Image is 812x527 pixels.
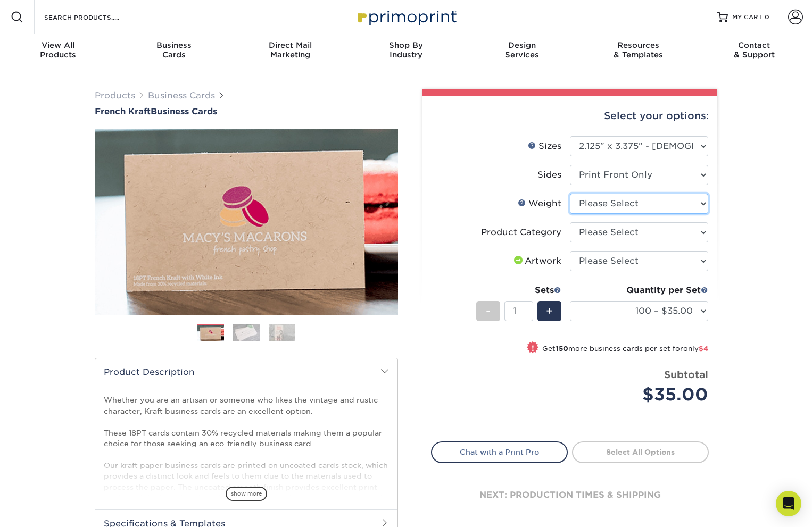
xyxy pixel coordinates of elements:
[486,303,491,319] span: -
[528,140,561,153] div: Sizes
[542,345,708,355] small: Get more business cards per set for
[95,90,135,101] a: Products
[348,34,464,68] a: Shop ByIndustry
[464,40,580,60] div: Services
[431,463,709,527] div: next: production times & shipping
[464,34,580,68] a: DesignServices
[765,13,769,21] span: 0
[95,71,398,373] img: French Kraft 01
[353,5,459,28] img: Primoprint
[232,40,348,60] div: Marketing
[116,40,232,60] div: Cards
[431,441,568,463] a: Chat with a Print Pro
[696,40,812,60] div: & Support
[512,255,561,267] div: Artwork
[572,441,709,463] a: Select All Options
[95,106,151,116] span: French Kraft
[43,11,147,23] input: SEARCH PRODUCTS.....
[348,40,464,50] span: Shop By
[580,34,696,68] a: Resources& Templates
[580,40,696,60] div: & Templates
[699,345,708,353] span: $4
[683,345,708,353] span: only
[546,303,553,319] span: +
[269,323,295,342] img: Business Cards 03
[95,358,397,386] h2: Product Description
[116,40,232,50] span: Business
[95,106,398,116] a: French KraftBusiness Cards
[197,320,224,347] img: Business Cards 01
[570,284,708,297] div: Quantity per Set
[537,169,561,181] div: Sides
[3,495,90,523] iframe: Google Customer Reviews
[226,487,267,501] span: show more
[578,382,708,407] div: $35.00
[556,345,568,353] strong: 150
[580,40,696,50] span: Resources
[696,40,812,50] span: Contact
[232,40,348,50] span: Direct Mail
[518,197,561,210] div: Weight
[732,13,763,22] span: MY CART
[481,226,561,239] div: Product Category
[148,90,215,101] a: Business Cards
[233,323,260,342] img: Business Cards 02
[476,284,561,297] div: Sets
[116,34,232,68] a: BusinessCards
[532,342,534,354] span: !
[696,34,812,68] a: Contact& Support
[95,106,398,116] h1: Business Cards
[232,34,348,68] a: Direct MailMarketing
[431,96,709,136] div: Select your options:
[464,40,580,50] span: Design
[348,40,464,60] div: Industry
[776,491,801,516] div: Open Intercom Messenger
[664,369,708,380] strong: Subtotal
